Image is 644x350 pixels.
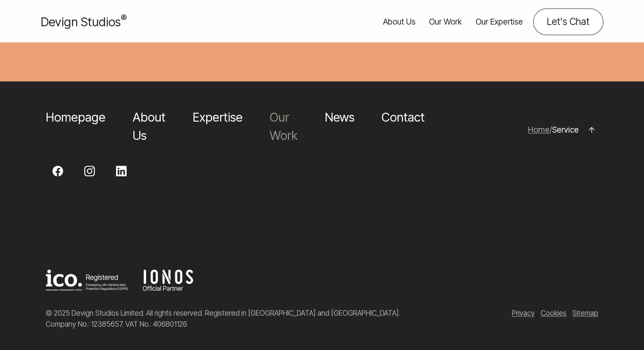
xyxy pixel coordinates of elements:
a: Our Work [429,8,462,35]
a: Contact us about your project [533,8,603,35]
a: Devign Studios® Homepage [41,13,127,31]
span: Devign Studios [41,14,127,29]
a: About Us [383,8,415,35]
sup: ® [121,13,127,24]
a: Our Expertise [475,8,523,35]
